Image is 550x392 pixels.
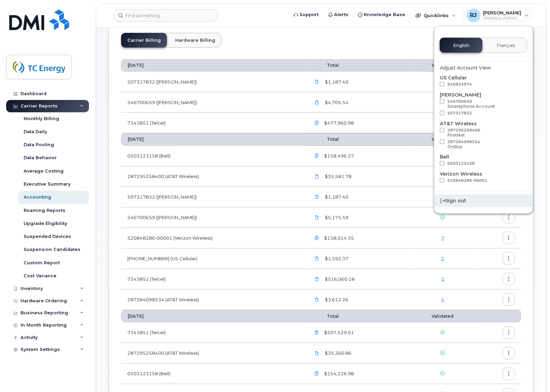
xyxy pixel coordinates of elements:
[447,178,487,183] span: 520848286-00001
[323,120,354,126] span: $477,960.98
[447,132,480,138] div: FirstNet
[121,133,305,146] th: [DATE]
[121,92,305,113] td: 546700659 ([PERSON_NAME])
[324,79,349,85] span: $1,187.40
[121,207,305,228] td: 546700659 ([PERSON_NAME])
[447,111,472,115] span: 507317832
[440,153,527,168] div: Bell
[483,15,522,21] span: Wireless Admin
[411,9,461,22] div: Quicklinks
[121,269,305,290] td: 7343851 (Telcel)
[441,297,444,302] a: 4
[311,137,339,142] span: Total
[324,255,349,262] span: $1,592.37
[364,11,405,18] span: Knowledge Base
[440,170,527,185] div: Verizon Wireless
[447,128,480,138] span: 287295258400
[324,296,349,303] span: $3,612.26
[289,8,323,22] a: Support
[334,11,348,18] span: Alerts
[441,256,444,261] a: 2
[447,161,475,166] span: 0503123158
[121,290,305,310] td: 287284098534 (AT&T Wireless)
[447,104,495,109] div: Smartphone Account
[462,9,534,22] div: Renay John
[311,253,324,265] a: US Cellular 920835974 08082025 Inv 0748172911.pdf
[440,120,527,151] div: AT&T Wireless
[311,294,324,306] a: TCEnergy.287284098534_20250801_F.pdf
[324,99,349,106] span: $4,705.54
[411,133,475,146] th: Validated
[121,228,305,249] td: 520848286-00001 (Verizon Wireless)
[121,113,305,133] td: 7343851 (Telcel)
[483,10,522,15] span: [PERSON_NAME]
[121,310,305,323] th: [DATE]
[311,96,324,108] a: TCEnergy.Rogers-Sep08_2025-3048099795.pdf
[121,249,305,269] td: [PHONE_NUMBER] (US Cellular)
[440,64,527,72] div: Adjust Account View
[311,273,324,285] a: RReporteFyc_588239_588239.xlsx
[121,323,305,343] td: 7343851 (Telcel)
[121,364,305,384] td: 0503123158 (Bell)
[411,59,475,72] th: Validated
[121,146,305,166] td: 0503123158 (Bell)
[121,59,305,72] th: [DATE]
[323,235,354,241] span: $158,014.35
[324,194,349,200] span: $1,187.40
[311,191,324,203] a: TCEnergy.Rogers-Aug08_2025-3033178787.pdf
[311,63,339,68] span: Total
[114,9,218,22] input: Find something...
[447,82,472,87] span: 920835974
[497,43,515,48] span: Français
[324,350,352,356] span: $35,360.86
[411,310,475,323] th: Validated
[441,276,444,282] a: 3
[440,188,527,202] div: Telcel
[424,13,449,18] span: Quicklinks
[441,235,444,241] a: 7
[323,370,354,377] span: $154,226.98
[169,33,221,48] a: Hardware Billing
[324,214,349,221] span: $5,175.59
[440,91,527,117] div: [PERSON_NAME]
[440,74,527,89] div: US Cellular
[434,194,533,207] div: Sign out
[353,8,410,22] a: Knowledge Base
[121,72,305,92] td: 507317832 ([PERSON_NAME])
[324,276,355,282] span: $516,060.18
[470,11,477,20] span: RJ
[121,343,305,364] td: 287295258400 (AT&T Wireless)
[447,139,480,149] span: 287284098534
[323,8,353,22] a: Alerts
[311,170,324,182] a: TCEnergy.287295258400_20250811_F.pdf
[323,153,354,159] span: $158,496.27
[447,144,480,149] div: OnStar
[520,362,545,387] iframe: Messenger Launcher
[311,212,324,224] a: TCEnergy.Rogers-Aug08_2025-3033178534.pdf
[447,99,495,109] span: 546700659
[323,329,354,336] span: $507,529.01
[311,347,324,359] a: TCEnergy.287295258400_20250711_F.pdf
[299,11,319,18] span: Support
[121,166,305,187] td: 287295258400 (AT&T Wireless)
[311,314,339,319] span: Total
[121,187,305,207] td: 507317832 ([PERSON_NAME])
[324,173,352,180] span: $35,581.78
[311,76,324,88] a: TCEnergy.Rogers-Sep08_2025-3048099808.pdf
